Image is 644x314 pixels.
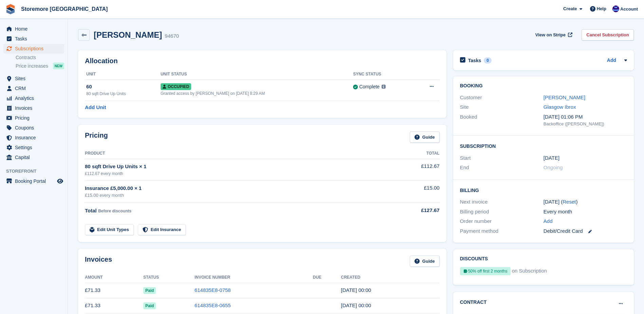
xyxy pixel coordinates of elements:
[15,103,56,113] span: Invoices
[15,133,56,142] span: Insurance
[341,287,371,293] time: 2025-09-27 23:00:13 UTC
[460,227,544,235] div: Payment method
[16,54,64,61] a: Contracts
[460,267,511,275] div: 50% off first 2 months
[460,208,544,216] div: Billing period
[18,3,110,15] a: Storemore [GEOGRAPHIC_DATA]
[544,164,563,170] span: Ongoing
[460,113,544,127] div: Booked
[460,217,544,225] div: Order number
[15,24,56,34] span: Home
[85,148,385,159] th: Product
[582,29,634,40] a: Cancel Subscription
[85,272,143,283] th: Amount
[161,90,353,97] div: Granted access by [PERSON_NAME] on [DATE] 8:29 AM
[3,44,64,53] a: menu
[15,34,56,43] span: Tasks
[460,142,627,149] h2: Subscription
[3,103,64,113] a: menu
[410,132,440,143] a: Guide
[460,256,627,262] h2: Discounts
[385,148,439,159] th: Total
[544,198,627,206] div: [DATE] ( )
[161,83,191,90] span: Occupied
[313,272,341,283] th: Due
[3,123,64,133] a: menu
[161,69,353,80] th: Unit Status
[359,83,380,90] div: Complete
[3,133,64,142] a: menu
[195,287,231,293] a: 614835E8-0758
[341,302,371,308] time: 2025-08-27 23:00:53 UTC
[15,93,56,103] span: Analytics
[15,176,56,186] span: Booking Portal
[544,104,576,110] a: Glasgow Ibrox
[460,187,627,193] h2: Billing
[3,93,64,103] a: menu
[85,163,385,171] div: 80 sqft Drive Up Units × 1
[468,57,481,64] h2: Tasks
[544,208,627,216] div: Every month
[484,57,492,64] div: 0
[86,91,161,97] div: 80 sqft Drive Up Units
[85,256,112,267] h2: Invoices
[86,83,161,91] div: 60
[512,267,547,278] span: on Subscription
[16,63,48,69] span: Price increases
[143,272,195,283] th: Status
[620,6,638,13] span: Account
[385,159,439,180] td: £112.67
[410,256,440,267] a: Guide
[85,171,385,177] div: £112.67 every month
[460,94,544,102] div: Customer
[53,63,64,69] div: NEW
[165,32,179,40] div: 94670
[15,123,56,133] span: Coupons
[3,74,64,83] a: menu
[533,29,574,40] a: View on Stripe
[544,94,585,100] a: [PERSON_NAME]
[544,121,627,127] div: Backoffice ([PERSON_NAME])
[3,143,64,152] a: menu
[353,69,413,80] th: Sync Status
[460,154,544,162] div: Start
[544,227,627,235] div: Debit/Credit Card
[5,4,16,14] img: stora-icon-8386f47178a22dfd0bd8f6a31ec36ba5ce8667c1dd55bd0f319d3a0aa187defe.svg
[85,283,143,298] td: £71.33
[195,272,313,283] th: Invoice Number
[15,153,56,162] span: Capital
[385,180,439,203] td: £15.00
[3,84,64,93] a: menu
[85,192,385,199] div: £15.00 every month
[607,57,616,65] a: Add
[94,30,162,39] h2: [PERSON_NAME]
[138,224,186,235] a: Edit Insurance
[460,198,544,206] div: Next invoice
[544,154,559,162] time: 2025-08-27 23:00:00 UTC
[85,69,161,80] th: Unit
[3,24,64,34] a: menu
[15,84,56,93] span: CRM
[460,164,544,172] div: End
[6,168,68,175] span: Storefront
[16,62,64,70] a: Price increases NEW
[385,207,439,214] div: £127.67
[143,302,156,309] span: Paid
[382,85,386,89] img: icon-info-grey-7440780725fd019a000dd9b08b2336e03edf1995a4989e88bcd33f0948082b44.svg
[460,103,544,111] div: Site
[15,74,56,83] span: Sites
[85,208,97,213] span: Total
[85,298,143,313] td: £71.33
[544,113,627,121] div: [DATE] 01:06 PM
[597,5,606,12] span: Help
[341,272,439,283] th: Created
[544,217,553,225] a: Add
[3,153,64,162] a: menu
[3,113,64,123] a: menu
[15,113,56,123] span: Pricing
[535,32,566,38] span: View on Stripe
[98,209,131,213] span: Before discounts
[85,132,108,143] h2: Pricing
[15,44,56,53] span: Subscriptions
[85,185,385,192] div: Insurance £5,000.00 × 1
